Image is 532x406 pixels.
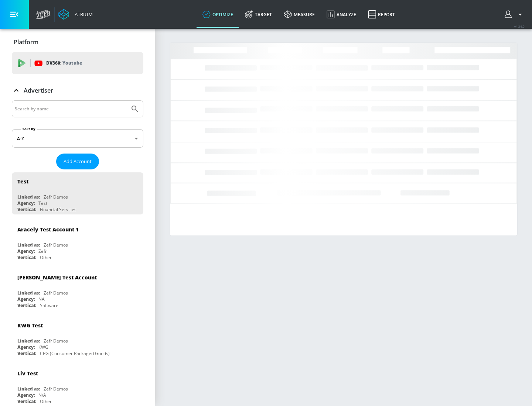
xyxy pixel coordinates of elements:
[17,254,36,261] div: Vertical:
[44,386,68,392] div: Zefr Demos
[17,322,43,329] div: KWG Test
[44,194,68,200] div: Zefr Demos
[12,268,143,310] div: [PERSON_NAME] Test AccountLinked as:Zefr DemosAgency:NAVertical:Software
[17,392,35,398] div: Agency:
[56,154,99,169] button: Add Account
[17,344,35,350] div: Agency:
[17,200,35,206] div: Agency:
[17,206,36,213] div: Vertical:
[12,316,143,358] div: KWG TestLinked as:Zefr DemosAgency:KWGVertical:CPG (Consumer Packaged Goods)
[58,9,93,20] a: Atrium
[15,104,127,114] input: Search by name
[62,59,82,67] p: Youtube
[14,38,38,46] p: Platform
[12,220,143,262] div: Aracely Test Account 1Linked as:Zefr DemosAgency:ZefrVertical:Other
[17,370,38,377] div: Liv Test
[17,398,36,405] div: Vertical:
[321,1,362,28] a: Analyze
[239,1,278,28] a: Target
[17,242,40,248] div: Linked as:
[17,386,40,392] div: Linked as:
[40,206,76,213] div: Financial Services
[197,1,239,28] a: optimize
[12,32,143,52] div: Platform
[24,86,53,94] p: Advertiser
[17,338,40,344] div: Linked as:
[40,302,58,309] div: Software
[17,290,40,296] div: Linked as:
[44,338,68,344] div: Zefr Demos
[40,350,110,357] div: CPG (Consumer Packaged Goods)
[46,59,82,67] p: DV360:
[17,302,36,309] div: Vertical:
[44,290,68,296] div: Zefr Demos
[40,254,52,261] div: Other
[17,178,28,185] div: Test
[64,157,92,166] span: Add Account
[12,172,143,214] div: TestLinked as:Zefr DemosAgency:TestVertical:Financial Services
[17,226,79,233] div: Aracely Test Account 1
[40,398,52,405] div: Other
[278,1,321,28] a: measure
[12,129,143,148] div: A-Z
[44,242,68,248] div: Zefr Demos
[38,392,46,398] div: N/A
[38,200,47,206] div: Test
[514,24,525,28] span: v 4.24.0
[17,296,35,302] div: Agency:
[21,127,37,131] label: Sort By
[72,11,93,18] div: Atrium
[17,274,97,281] div: [PERSON_NAME] Test Account
[17,350,36,357] div: Vertical:
[38,344,48,350] div: KWG
[17,194,40,200] div: Linked as:
[12,52,143,74] div: DV360: Youtube
[12,80,143,101] div: Advertiser
[38,248,47,254] div: Zefr
[362,1,401,28] a: Report
[17,248,35,254] div: Agency:
[38,296,45,302] div: NA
